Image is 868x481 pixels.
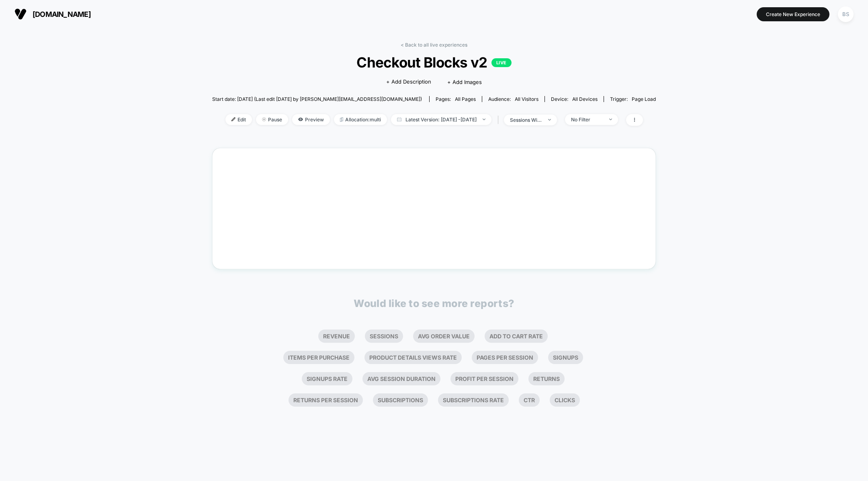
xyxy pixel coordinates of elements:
li: Revenue [318,330,355,343]
span: Start date: [DATE] (Last edit [DATE] by [PERSON_NAME][EMAIL_ADDRESS][DOMAIN_NAME]) [212,96,422,102]
a: < Back to all live experiences [401,42,467,48]
span: Allocation: multi [334,114,387,125]
span: Checkout Blocks v2 [234,54,633,71]
div: sessions with impression [510,117,542,123]
li: Product Details Views Rate [364,351,462,364]
div: Trigger: [610,96,656,102]
span: Page Load [632,96,656,102]
img: end [548,119,551,121]
img: rebalance [340,117,343,122]
button: Create New Experience [757,7,829,21]
span: | [495,114,504,126]
img: calendar [397,117,401,121]
li: Sessions [365,330,403,343]
span: Latest Version: [DATE] - [DATE] [391,114,491,125]
li: Ctr [519,393,540,407]
div: No Filter [571,117,603,123]
span: [DOMAIN_NAME] [33,10,91,18]
span: All Visitors [515,96,538,102]
img: end [262,117,266,121]
li: Returns Per Session [289,393,363,407]
button: [DOMAIN_NAME] [12,8,93,20]
li: Signups Rate [302,372,352,385]
p: Would like to see more reports? [354,297,514,309]
li: Signups [548,351,583,364]
div: BS [838,6,854,22]
img: end [609,119,612,120]
span: Edit [225,114,252,125]
li: Clicks [550,393,580,407]
li: Add To Cart Rate [485,330,548,343]
li: Avg Session Duration [362,372,440,385]
div: Audience: [488,96,538,102]
span: all pages [455,96,476,102]
img: edit [231,117,235,121]
li: Returns [528,372,565,385]
span: all devices [572,96,598,102]
li: Pages Per Session [472,351,538,364]
button: BS [835,6,856,23]
li: Items Per Purchase [283,351,354,364]
li: Avg Order Value [413,330,475,343]
span: Device: [545,96,604,102]
li: Subscriptions [373,393,428,407]
img: end [483,119,485,120]
span: Pause [256,114,288,125]
li: Subscriptions Rate [438,393,509,407]
span: Preview [292,114,330,125]
div: Pages: [436,96,476,102]
span: + Add Description [386,78,431,86]
img: Visually logo [14,8,27,20]
li: Profit Per Session [450,372,518,385]
p: LIVE [491,58,512,67]
span: + Add Images [447,79,482,85]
